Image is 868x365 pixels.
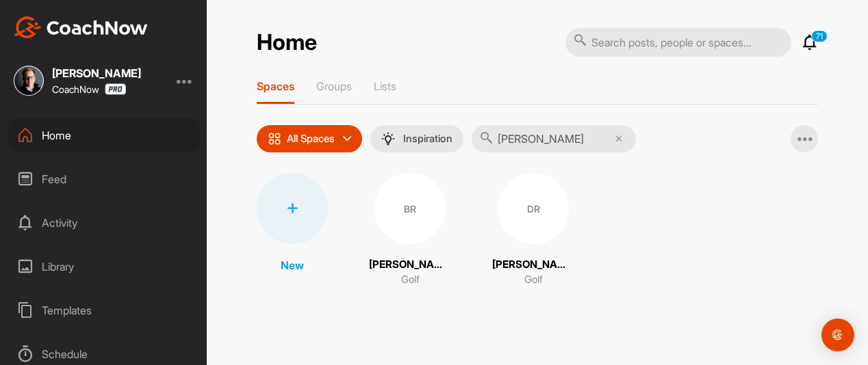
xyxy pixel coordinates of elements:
a: DR[PERSON_NAME]Golf [492,173,574,288]
img: square_20b62fea31acd0f213c23be39da22987.jpg [14,66,44,96]
div: BR [374,173,446,244]
p: All Spaces [287,133,335,144]
p: Golf [401,272,420,288]
input: Search posts, people or spaces... [565,28,791,57]
a: BR[PERSON_NAME]Golf [369,173,451,288]
div: [PERSON_NAME] [52,68,141,79]
p: [PERSON_NAME] [492,257,574,273]
p: Spaces [257,79,294,93]
div: Home [8,118,201,152]
div: Library [8,249,201,284]
p: 71 [811,30,828,42]
input: Search... [472,125,636,152]
p: Golf [524,272,543,288]
div: DR [498,173,569,244]
div: CoachNow [52,83,126,95]
img: CoachNow [14,16,148,38]
p: Groups [316,79,352,93]
p: Lists [374,79,396,93]
h2: Home [257,29,317,56]
div: Templates [8,293,201,327]
div: Activity [8,206,201,240]
p: New [281,257,304,273]
div: Open Intercom Messenger [821,319,854,351]
div: Feed [8,162,201,196]
img: icon [268,132,281,146]
p: [PERSON_NAME] [369,257,451,273]
p: Inspiration [403,133,452,144]
img: menuIcon [381,132,395,146]
img: CoachNow Pro [105,83,126,95]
